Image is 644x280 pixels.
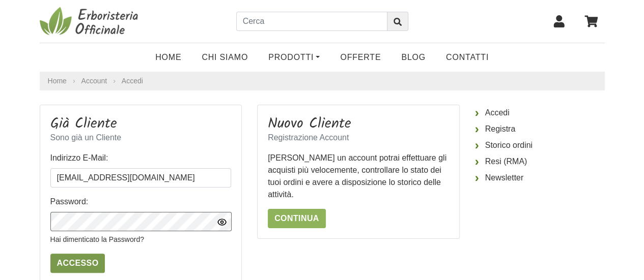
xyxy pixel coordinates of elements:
input: Accesso [50,254,105,273]
p: Sono già un Cliente [50,132,232,144]
p: Registrazione Account [268,132,449,144]
a: Resi (RMA) [475,153,605,170]
input: Cerca [236,12,387,31]
a: Chi Siamo [191,47,258,68]
label: Indirizzo E-Mail: [50,152,108,164]
a: Accedi [475,105,605,121]
a: Blog [391,47,436,68]
a: Hai dimenticato la Password? [50,235,144,243]
nav: breadcrumb [40,72,605,90]
p: [PERSON_NAME] un account potrai effettuare gli acquisti più velocemente, controllare lo stato dei... [268,152,449,201]
h3: Già Cliente [50,115,232,133]
img: Erboristeria Officinale [40,6,142,37]
label: Password: [50,196,89,208]
h3: Nuovo Cliente [268,115,449,133]
a: Home [145,47,191,68]
input: Indirizzo E-Mail: [50,168,232,188]
a: Account [81,76,107,86]
a: Prodotti [258,47,330,68]
a: Home [48,76,67,86]
a: OFFERTE [330,47,391,68]
a: Continua [268,209,326,228]
a: Accedi [122,77,143,85]
a: Registra [475,121,605,137]
a: Newsletter [475,170,605,186]
a: Storico ordini [475,137,605,153]
a: Contatti [436,47,499,68]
